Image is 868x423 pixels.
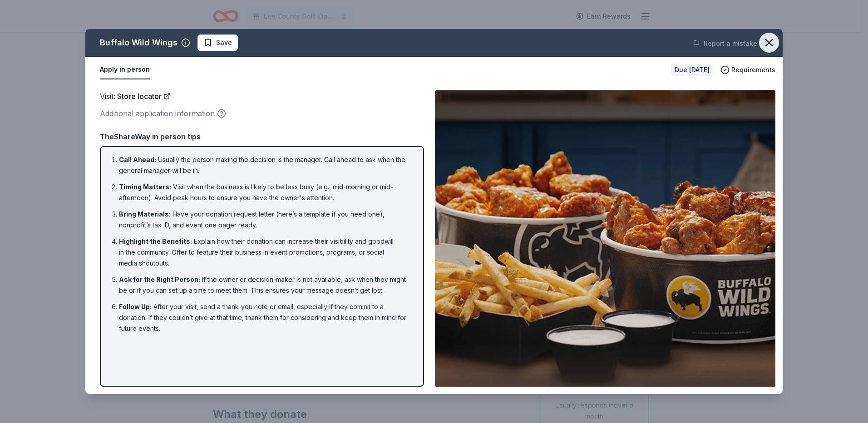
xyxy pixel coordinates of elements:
[100,90,424,102] div: Visit :
[117,90,171,102] a: Store locator
[119,209,410,231] li: Have your donation request letter (here’s a template if you need one), nonprofit’s tax ID, and ev...
[100,108,424,119] div: Additional application information
[435,90,775,387] img: Image for Buffalo Wild Wings
[100,131,424,143] div: TheShareWay in person tips
[119,275,200,283] span: Ask for the Right Person :
[119,156,156,163] span: Call Ahead :
[693,38,757,49] button: Report a mistake
[100,60,150,79] button: Apply in person
[731,64,775,75] span: Requirements
[197,34,238,51] button: Save
[119,210,171,218] span: Bring Materials :
[119,303,152,310] span: Follow Up :
[119,237,192,245] span: Highlight the Benefits :
[119,236,410,269] li: Explain how their donation can increase their visibility and goodwill in the community. Offer to ...
[119,183,171,191] span: Timing Matters :
[119,274,410,296] li: If the owner or decision-maker is not available, ask when they might be or if you can set up a ti...
[671,64,713,76] div: Due [DATE]
[216,37,232,48] span: Save
[720,64,775,75] button: Requirements
[119,154,410,176] li: Usually the person making the decision is the manager. Call ahead to ask when the general manager...
[119,301,410,334] li: After your visit, send a thank-you note or email, especially if they commit to a donation. If the...
[100,35,178,50] div: Buffalo Wild Wings
[119,182,410,203] li: Visit when the business is likely to be less busy (e.g., mid-morning or mid-afternoon). Avoid pea...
